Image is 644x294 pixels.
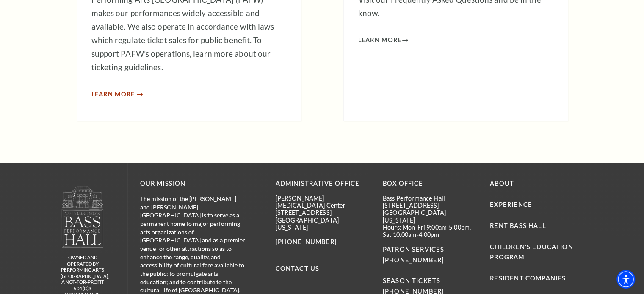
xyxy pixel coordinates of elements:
[383,245,477,266] p: PATRON SERVICES [PHONE_NUMBER]
[140,179,246,189] p: OUR MISSION
[61,186,104,248] img: owned and operated by Performing Arts Fort Worth, A NOT-FOR-PROFIT 501(C)3 ORGANIZATION
[276,265,320,272] a: Contact Us
[490,180,514,187] a: About
[490,222,546,229] a: Rent Bass Hall
[383,209,477,224] p: [GEOGRAPHIC_DATA][US_STATE]
[358,35,409,46] a: Learn More Frequently Asked Questions
[383,179,477,189] p: BOX OFFICE
[616,270,635,289] div: Accessibility Menu
[91,89,135,100] span: Learn More
[358,35,402,46] span: Learn More
[276,209,370,216] p: [STREET_ADDRESS]
[490,243,573,261] a: Children's Education Program
[91,89,142,100] a: Learn More Ticketing Guidelines
[276,179,370,189] p: Administrative Office
[383,195,477,202] p: Bass Performance Hall
[490,201,532,208] a: Experience
[383,202,477,209] p: [STREET_ADDRESS]
[276,195,370,209] p: [PERSON_NAME][MEDICAL_DATA] Center
[383,224,477,239] p: Hours: Mon-Fri 9:00am-5:00pm, Sat 10:00am-4:00pm
[490,275,566,282] a: Resident Companies
[276,237,370,247] p: [PHONE_NUMBER]
[276,217,370,231] p: [GEOGRAPHIC_DATA][US_STATE]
